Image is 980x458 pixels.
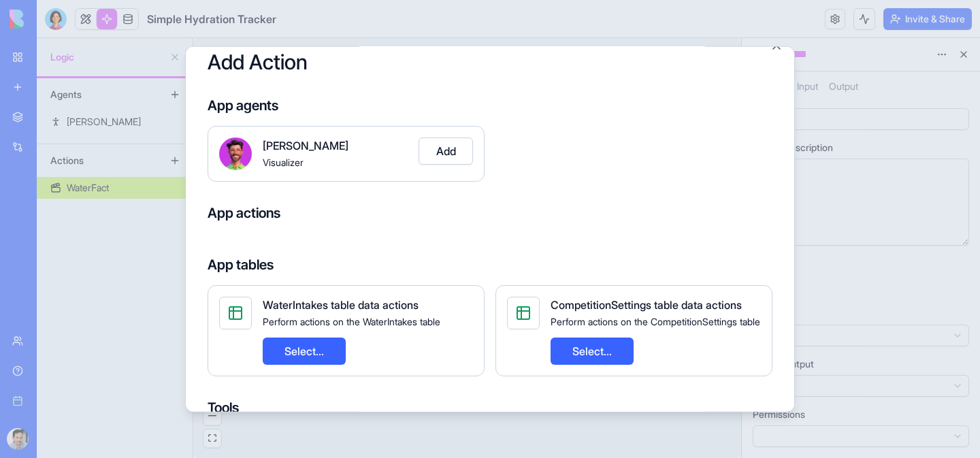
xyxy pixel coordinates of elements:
button: Select... [263,337,346,364]
span: Perform actions on the CompetitionSettings table [551,315,760,327]
span: Visualizer [263,156,304,167]
h4: App tables [208,255,772,274]
h2: Add Action [208,49,772,73]
button: Add [419,137,473,164]
h4: Tools [208,397,772,416]
span: Perform actions on the WaterIntakes table [263,315,440,327]
h4: App agents [208,95,772,114]
button: Select... [551,337,634,364]
span: WaterIntakes table data actions [263,297,419,311]
span: [PERSON_NAME] [263,138,348,152]
h4: App actions [208,203,772,222]
span: CompetitionSettings table data actions [551,297,742,311]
